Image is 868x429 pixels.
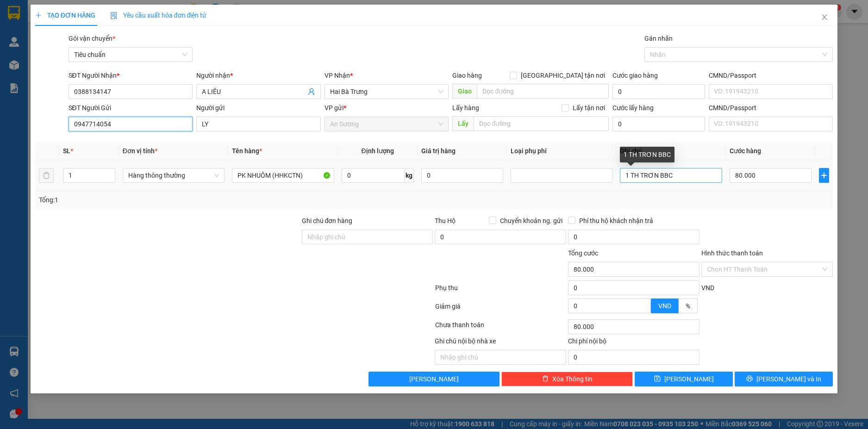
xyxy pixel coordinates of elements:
span: Xóa Thông tin [552,374,593,384]
label: Hình thức thanh toán [701,249,763,257]
span: delete [542,375,549,383]
div: Ghi chú nội bộ nhà xe [435,336,566,350]
button: [PERSON_NAME] [368,372,500,386]
span: [PERSON_NAME] và In [756,374,821,384]
span: Giao hàng [452,72,482,79]
span: Yêu cầu xuất hóa đơn điện tử [110,12,207,19]
span: save [654,375,661,383]
label: Ghi chú đơn hàng [302,217,353,224]
button: printer[PERSON_NAME] và In [735,372,833,386]
span: Hàng thông thường [128,168,219,182]
input: 0 [421,168,503,183]
span: VND [701,284,714,292]
span: Tên hàng [232,147,262,155]
input: Cước lấy hàng [612,117,705,131]
span: Hai Bà Trưng [330,85,443,99]
button: delete [39,168,54,183]
input: VD: Bàn, Ghế [232,168,334,183]
span: Phí thu hộ khách nhận trả [575,216,657,226]
div: SĐT Người Nhận [69,70,193,81]
input: Ghi chú đơn hàng [302,230,433,244]
span: plus [819,172,829,179]
input: Cước giao hàng [612,84,705,99]
div: Giảm giá [434,301,568,317]
img: icon [110,12,118,19]
input: Ghi Chú [620,168,722,183]
span: Lấy hàng [452,104,479,112]
span: Gói vận chuyển [69,35,115,42]
label: Gán nhãn [644,35,673,42]
button: Close [812,5,837,31]
div: 1 TH TRƠN BBC [620,147,674,162]
span: Chuyển khoản ng. gửi [496,216,566,226]
span: Lấy tận nơi [569,103,609,113]
div: Phụ thu [434,283,568,299]
div: Chưa thanh toán [434,320,568,336]
div: Chi phí nội bộ [568,336,699,350]
span: Tổng cước [568,249,598,257]
button: deleteXóa Thông tin [501,372,633,386]
span: An Sương [330,117,443,131]
span: Lấy [452,116,474,131]
div: SĐT Người Gửi [69,103,193,113]
span: Đơn vị tính [123,147,157,155]
span: Giá trị hàng [421,147,456,155]
span: plus [35,12,42,19]
div: CMND/Passport [709,103,833,113]
button: plus [819,168,829,183]
input: Dọc đường [474,116,609,131]
div: Người gửi [196,103,321,113]
span: [GEOGRAPHIC_DATA] tận nơi [517,70,609,81]
button: save[PERSON_NAME] [635,372,733,386]
span: close [821,13,828,21]
div: Người nhận [196,70,321,81]
div: Tổng: 1 [39,195,335,205]
span: printer [746,375,753,383]
span: % [686,302,690,310]
span: VND [658,302,671,310]
span: Tiêu chuẩn [74,48,187,62]
span: Thu Hộ [435,217,456,224]
label: Cước giao hàng [612,72,658,79]
input: Nhập ghi chú [435,350,566,365]
span: TẠO ĐƠN HÀNG [35,12,95,19]
span: [PERSON_NAME] [664,374,714,384]
label: Cước lấy hàng [612,104,654,112]
div: VP gửi [325,103,449,113]
input: Dọc đường [477,84,609,99]
th: Loại phụ phí [507,142,616,160]
span: Định lượng [361,147,393,155]
span: kg [405,168,414,183]
span: Giao [452,84,477,99]
span: user-add [308,88,315,95]
span: [PERSON_NAME] [409,374,459,384]
span: SL [63,147,70,155]
div: CMND/Passport [709,70,833,81]
th: Ghi chú [616,142,725,160]
span: Cước hàng [730,147,761,155]
span: VP Nhận [325,72,350,79]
